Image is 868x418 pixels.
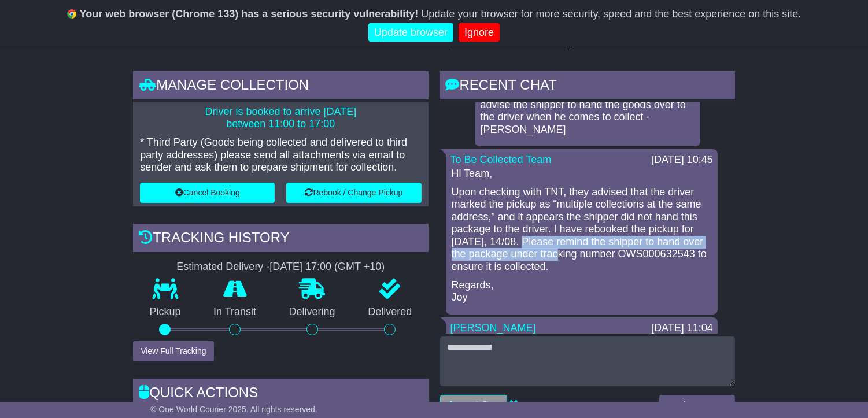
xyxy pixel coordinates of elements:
[197,306,273,319] p: In Transit
[450,322,536,334] a: [PERSON_NAME]
[133,71,428,102] div: Manage collection
[140,183,275,203] button: Cancel Booking
[272,306,352,319] p: Delivering
[659,395,735,415] button: Send a Message
[450,154,552,165] a: To Be Collected Team
[651,154,713,167] div: [DATE] 10:45
[140,136,421,174] p: * Third Party (Goods being collected and delivered to third party addresses) please send all atta...
[459,23,500,42] a: Ignore
[133,261,428,273] div: Estimated Delivery -
[150,405,317,414] span: © One World Courier 2025. All rights reserved.
[440,71,735,102] div: RECENT CHAT
[286,183,421,203] button: Rebook / Change Pickup
[481,73,695,136] p: Previous booking: SYD767778 I've called the courier to rebook for [DATE] pickup. Kindly advise th...
[368,23,453,42] a: Update browser
[269,261,385,273] div: [DATE] 17:00 (GMT +10)
[452,168,712,180] p: Hi Team,
[421,8,801,20] span: Update your browser for more security, speed and the best experience on this site.
[352,306,429,319] p: Delivered
[80,8,419,20] b: Your web browser (Chrome 133) has a serious security vulnerability!
[452,279,712,304] p: Regards, Joy
[452,186,712,273] p: Upon checking with TNT, they advised that the driver marked the pickup as “multiple collections a...
[140,106,421,131] p: Driver is booked to arrive [DATE] between 11:00 to 17:00
[133,341,213,361] button: View Full Tracking
[133,379,428,410] div: Quick Actions
[133,224,428,255] div: Tracking history
[651,322,713,335] div: [DATE] 11:04
[133,306,197,319] p: Pickup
